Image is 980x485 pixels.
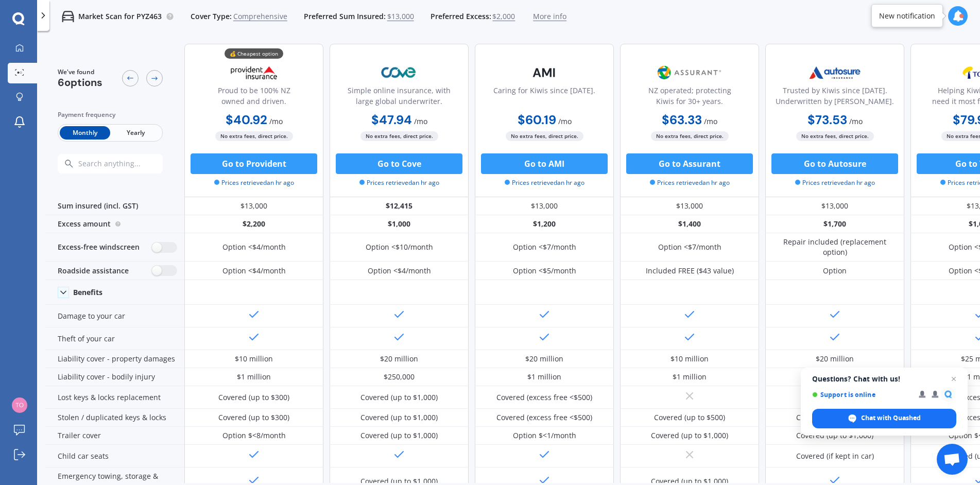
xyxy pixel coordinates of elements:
[365,60,433,85] img: Cove.webp
[384,372,415,382] div: $250,000
[513,430,576,441] div: Option $<1/month
[492,11,515,22] span: $2,000
[807,112,847,128] b: $73.53
[948,373,960,385] span: Close chat
[414,116,427,126] span: / mo
[801,60,869,85] img: Autosure.webp
[518,112,556,128] b: $60.19
[505,178,584,187] span: Prices retrieved an hr ago
[222,430,286,441] div: Option $<8/month
[58,76,102,89] span: 6 options
[360,131,438,141] span: No extra fees, direct price.
[330,215,469,233] div: $1,000
[45,327,184,350] div: Theft of your car
[651,131,729,141] span: No extra fees, direct price.
[45,386,184,409] div: Lost keys & locks replacement
[558,116,572,126] span: / mo
[475,215,614,233] div: $1,200
[45,215,184,233] div: Excess amount
[338,85,460,111] div: Simple online insurance, with large global underwriter.
[60,126,110,140] span: Monthly
[849,116,863,126] span: / mo
[662,112,702,128] b: $63.33
[62,10,74,23] img: car.f15378c7a67c060ca3f3.svg
[233,11,287,22] span: Comprehensive
[510,60,578,85] img: AMI-text-1.webp
[193,85,315,111] div: Proud to be 100% NZ owned and driven.
[796,430,873,441] div: Covered (up to $1,000)
[796,412,873,423] div: Covered (up to $1,000)
[533,11,566,22] span: More info
[45,233,184,262] div: Excess-free windscreen
[513,266,576,276] div: Option <$5/month
[380,354,418,364] div: $20 million
[937,444,968,475] div: Open chat
[879,11,935,21] div: New notification
[73,288,102,297] div: Benefits
[214,178,294,187] span: Prices retrieved an hr ago
[795,178,875,187] span: Prices retrieved an hr ago
[77,159,183,168] input: Search anything...
[796,451,874,461] div: Covered (if kept in car)
[774,85,896,111] div: Trusted by Kiwis since [DATE]. Underwritten by [PERSON_NAME].
[506,131,583,141] span: No extra fees, direct price.
[226,112,267,128] b: $40.92
[481,153,608,174] button: Go to AMI
[336,153,462,174] button: Go to Cove
[304,11,386,22] span: Preferred Sum Insured:
[225,48,283,59] div: 💰 Cheapest option
[45,262,184,280] div: Roadside assistance
[359,178,439,187] span: Prices retrieved an hr ago
[816,354,854,364] div: $20 million
[191,11,232,22] span: Cover Type:
[513,242,576,252] div: Option <$7/month
[360,412,438,423] div: Covered (up to $1,000)
[493,85,595,111] div: Caring for Kiwis since [DATE].
[237,372,271,382] div: $1 million
[220,60,288,85] img: Provident.png
[58,67,102,77] span: We've found
[773,237,897,257] div: Repair included (replacement option)
[654,412,725,423] div: Covered (up to $500)
[110,126,161,140] span: Yearly
[45,427,184,445] div: Trailer cover
[387,11,414,22] span: $13,000
[222,242,286,252] div: Option <$4/month
[45,197,184,215] div: Sum insured (incl. GST)
[673,372,707,382] div: $1 million
[812,391,912,399] span: Support is online
[330,197,469,215] div: $12,415
[184,197,323,215] div: $13,000
[58,110,163,120] div: Payment frequency
[771,153,898,174] button: Go to Autosure
[646,266,734,276] div: Included FREE ($43 value)
[765,215,904,233] div: $1,700
[431,11,491,22] span: Preferred Excess:
[527,372,561,382] div: $1 million
[366,242,433,252] div: Option <$10/month
[218,392,289,403] div: Covered (up to $300)
[45,350,184,368] div: Liability cover - property damages
[704,116,717,126] span: / mo
[620,197,759,215] div: $13,000
[235,354,273,364] div: $10 million
[525,354,563,364] div: $20 million
[360,392,438,403] div: Covered (up to $1,000)
[45,368,184,386] div: Liability cover - bodily injury
[475,197,614,215] div: $13,000
[812,409,956,428] div: Chat with Quashed
[496,392,592,403] div: Covered (excess free <$500)
[215,131,293,141] span: No extra fees, direct price.
[765,197,904,215] div: $13,000
[812,375,956,383] span: Questions? Chat with us!
[12,397,27,413] img: 17ce0f4dd245678d4f5a912e176ed60e
[368,266,431,276] div: Option <$4/month
[191,153,317,174] button: Go to Provident
[218,412,289,423] div: Covered (up to $300)
[360,430,438,441] div: Covered (up to $1,000)
[620,215,759,233] div: $1,400
[45,305,184,327] div: Damage to your car
[796,131,874,141] span: No extra fees, direct price.
[45,409,184,427] div: Stolen / duplicated keys & locks
[861,413,921,423] span: Chat with Quashed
